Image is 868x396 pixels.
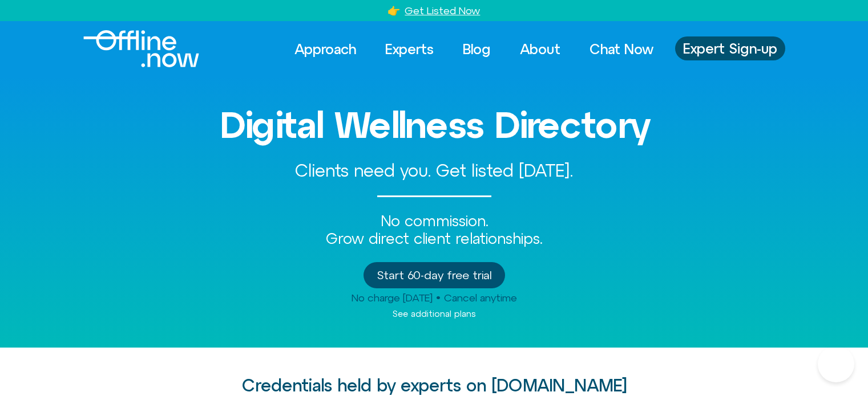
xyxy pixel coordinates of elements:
[510,36,571,62] a: About
[83,30,180,67] div: Logo
[109,105,760,145] h3: Digital Wellness Directory
[579,36,664,62] a: Chat Now
[295,161,573,180] span: Clients need you. Get listed [DATE].
[453,36,501,62] a: Blog
[405,5,480,17] a: Get Listed Now
[284,36,366,62] a: Approach
[326,213,542,247] span: No commission. Grow direct client relationships.
[683,41,777,56] span: Expert Sign-up
[364,262,505,288] a: Start 60-day free trial
[83,30,199,67] img: Offline.Now logo in white. Text of the words offline.now with a line going through the "O"
[387,5,400,17] a: 👉
[377,269,491,281] span: Start 60-day free trial
[675,36,785,60] a: Expert Sign-up
[818,346,854,382] iframe: Botpress
[352,292,517,304] span: No charge [DATE] • Cancel anytime
[109,376,760,395] h2: Credentials held by experts on [DOMAIN_NAME]​
[284,36,664,62] nav: Menu
[375,36,444,62] a: Experts
[393,309,475,319] a: See additional plans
